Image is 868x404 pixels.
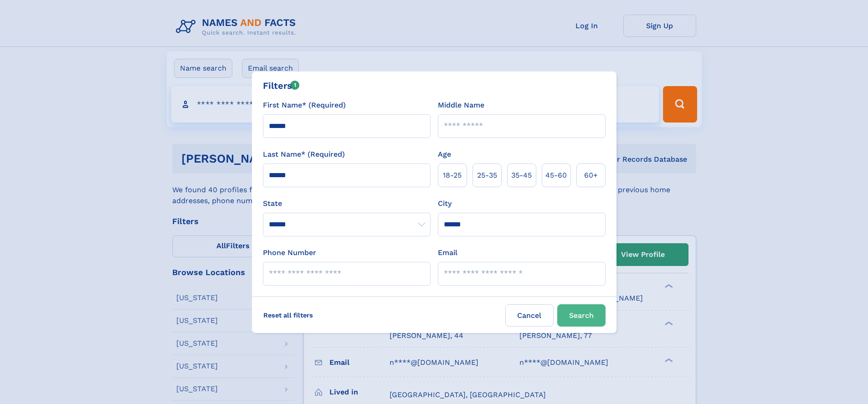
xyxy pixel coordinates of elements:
[438,247,457,258] label: Email
[443,170,462,181] span: 18‑25
[545,170,567,181] span: 45‑60
[511,170,532,181] span: 35‑45
[505,304,554,327] label: Cancel
[257,304,319,326] label: Reset all filters
[438,198,452,209] label: City
[263,149,345,160] label: Last Name* (Required)
[584,170,598,181] span: 60+
[438,100,484,111] label: Middle Name
[557,304,606,327] button: Search
[263,100,346,111] label: First Name* (Required)
[263,198,431,209] label: State
[263,79,300,92] div: Filters
[263,247,316,258] label: Phone Number
[438,149,451,160] label: Age
[477,170,497,181] span: 25‑35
